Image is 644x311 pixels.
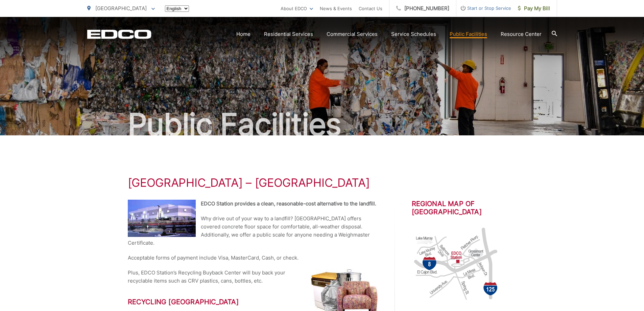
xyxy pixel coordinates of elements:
[412,200,517,216] h2: Regional Map of [GEOGRAPHIC_DATA]
[236,30,251,38] a: Home
[391,30,436,38] a: Service Schedules
[359,4,382,13] a: Contact Us
[264,30,313,38] a: Residential Services
[165,5,189,12] select: Select a language
[501,30,542,38] a: Resource Center
[87,108,557,141] h2: Public Facilities
[128,215,378,247] p: Why drive out of your way to a landfill? [GEOGRAPHIC_DATA] offers covered concrete floor space fo...
[128,269,378,285] p: Plus, EDCO Station’s Recycling Buyback Center will buy back your recyclable items such as CRV pla...
[128,176,517,190] h1: [GEOGRAPHIC_DATA] – [GEOGRAPHIC_DATA]
[281,4,313,13] a: About EDCO
[87,29,151,39] a: EDCD logo. Return to the homepage.
[320,4,352,13] a: News & Events
[412,223,500,305] img: map
[128,254,378,262] p: Acceptable forms of payment include Visa, MasterCard, Cash, or check.
[518,4,550,13] span: Pay My Bill
[327,30,378,38] a: Commercial Services
[201,200,376,207] strong: EDCO Station provides a clean, reasonable-cost alternative to the landfill.
[450,30,487,38] a: Public Facilities
[95,5,147,12] span: [GEOGRAPHIC_DATA]
[128,298,378,306] h2: Recycling [GEOGRAPHIC_DATA]
[128,200,196,237] img: EDCO Station La Mesa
